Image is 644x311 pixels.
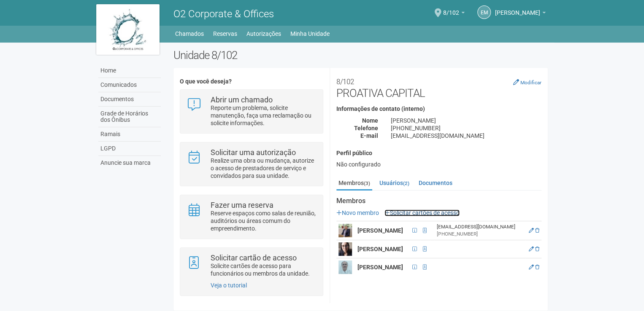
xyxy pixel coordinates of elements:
img: user.png [338,224,352,237]
a: Editar membro [529,246,534,252]
h2: Unidade 8/102 [173,49,548,62]
a: Anuncie sua marca [98,156,161,170]
a: LGPD [98,142,161,156]
strong: Abrir um chamado [211,95,273,104]
a: Ramais [98,127,161,142]
img: user.png [338,260,352,274]
strong: Solicitar uma autorização [211,148,296,157]
a: Reservas [213,28,237,40]
a: Documentos [98,92,161,107]
div: [PHONE_NUMBER] [437,231,523,238]
div: Não configurado [336,161,541,168]
a: EM [477,5,491,19]
a: Solicitar uma autorização Realize uma obra ou mudança, autorize o acesso de prestadores de serviç... [187,149,316,180]
p: Solicite cartões de acesso para funcionários ou membros da unidade. [211,262,317,277]
a: Autorizações [246,28,281,40]
div: [EMAIL_ADDRESS][DOMAIN_NAME] [437,223,523,231]
a: Abrir um chamado Reporte um problema, solicite manutenção, faça uma reclamação ou solicite inform... [187,96,316,127]
span: Ellen Medeiros [495,1,540,16]
a: Home [98,64,161,78]
small: (2) [403,180,409,186]
a: Excluir membro [535,264,539,270]
a: Editar membro [529,264,534,270]
a: Solicitar cartão de acesso Solicite cartões de acesso para funcionários ou membros da unidade. [187,254,316,277]
p: Realize uma obra ou mudança, autorize o acesso de prestadores de serviço e convidados para sua un... [211,157,317,180]
a: Chamados [175,28,204,40]
img: user.png [338,242,352,256]
a: Fazer uma reserva Reserve espaços como salas de reunião, auditórios ou áreas comum do empreendime... [187,201,316,232]
div: [PERSON_NAME] [384,117,548,124]
div: [EMAIL_ADDRESS][DOMAIN_NAME] [384,132,548,139]
span: 8/102 [443,1,459,16]
a: Grade de Horários dos Ônibus [98,107,161,127]
div: [PHONE_NUMBER] [384,124,548,132]
strong: Telefone [354,125,378,131]
span: O2 Corporate & Offices [173,8,274,20]
h4: Informações de contato (interno) [336,106,541,112]
strong: [PERSON_NAME] [357,246,403,252]
a: Solicitar cartões de acesso [384,209,460,216]
h2: PROATIVA CAPITAL [336,74,541,99]
a: Editar membro [529,228,534,233]
a: Novo membro [336,209,379,216]
strong: Fazer uma reserva [211,201,273,209]
h4: Perfil público [336,150,541,156]
strong: Membros [336,197,541,205]
a: Veja o tutorial [211,282,247,289]
strong: [PERSON_NAME] [357,227,403,234]
a: [PERSON_NAME] [495,11,546,17]
small: (3) [364,180,370,186]
a: Comunicados [98,78,161,92]
a: Documentos [417,177,455,189]
a: 8/102 [443,11,465,17]
strong: [PERSON_NAME] [357,264,403,271]
h4: O que você deseja? [180,78,323,85]
strong: E-mail [360,132,378,139]
small: 8/102 [336,78,354,86]
a: Membros(3) [336,177,372,190]
a: Usuários(2) [377,177,411,189]
strong: Solicitar cartão de acesso [211,253,297,262]
small: Modificar [520,80,541,86]
p: Reporte um problema, solicite manutenção, faça uma reclamação ou solicite informações. [211,104,317,127]
a: Minha Unidade [290,28,330,40]
strong: Nome [362,117,378,124]
a: Modificar [513,79,541,86]
p: Reserve espaços como salas de reunião, auditórios ou áreas comum do empreendimento. [211,209,317,232]
a: Excluir membro [535,228,539,233]
a: Excluir membro [535,246,539,252]
img: logo.jpg [96,4,160,55]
